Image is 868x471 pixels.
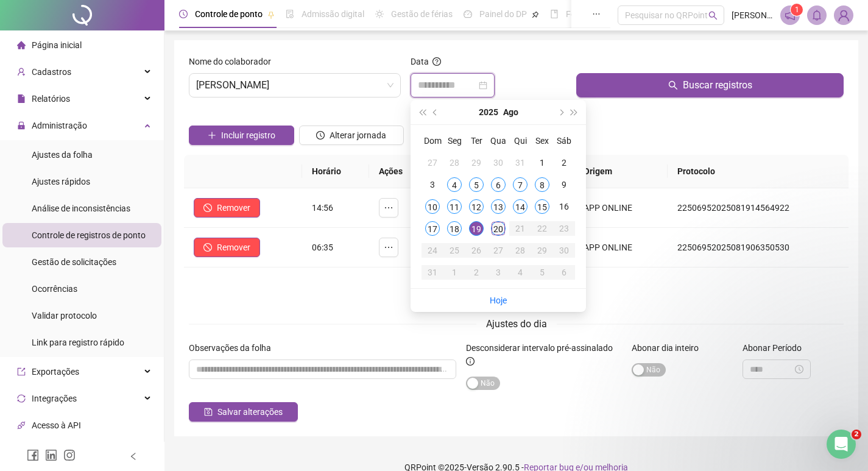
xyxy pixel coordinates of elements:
td: 2025-09-02 [465,261,487,283]
div: 28 [447,155,462,170]
td: 2025-08-10 [422,196,443,218]
span: file-done [286,10,294,18]
div: 11 [447,199,462,214]
span: stop [203,204,212,212]
span: RAYANNE SILVA DE OLIVEIRA SANTOS [196,74,393,97]
div: 31 [425,265,440,280]
span: pushpin [267,11,275,18]
div: 8 [535,177,549,192]
span: search [668,80,678,90]
td: 2025-08-25 [443,239,465,261]
div: 3 [491,265,506,280]
td: 2025-08-05 [465,174,487,196]
span: user-add [17,68,26,76]
td: 2025-07-29 [465,152,487,174]
button: year panel [479,100,498,124]
div: 16 [557,199,571,214]
th: Ter [465,130,487,152]
span: plus [208,131,216,140]
div: 24 [425,243,440,258]
button: month panel [503,100,518,124]
th: Horário [302,155,369,188]
span: Buscar registros [683,78,752,93]
div: 4 [447,177,462,192]
span: Gestão de férias [391,9,453,19]
a: Alterar jornada [299,132,404,141]
button: Remover [194,238,260,257]
button: super-prev-year [415,100,429,124]
span: Remover [217,201,250,214]
span: Administração [32,121,87,130]
button: Alterar jornada [299,126,404,145]
button: Buscar registros [576,73,844,97]
div: 21 [513,221,528,236]
div: 6 [491,177,506,192]
iframe: Intercom live chat [827,430,856,459]
span: save [204,408,213,416]
td: 2025-08-09 [553,174,575,196]
div: 20 [491,221,506,236]
div: 27 [491,243,506,258]
td: 2025-08-31 [422,261,443,283]
span: book [550,10,559,18]
div: 22 [535,221,549,236]
div: 4 [513,265,528,280]
td: 22506952025081906350530 [668,228,849,267]
td: 2025-08-28 [509,239,531,261]
span: 1 [795,5,799,14]
td: 2025-07-27 [422,152,443,174]
span: home [17,41,26,49]
span: Link para registro rápido [32,338,124,347]
div: 30 [557,243,571,258]
td: 2025-08-04 [443,174,465,196]
th: Sex [531,130,553,152]
div: 25 [447,243,462,258]
td: 2025-08-24 [422,239,443,261]
div: 31 [513,155,528,170]
span: Painel do DP [479,9,527,19]
span: 2 [852,430,861,439]
span: Controle de registros de ponto [32,230,146,240]
div: 1 [535,155,549,170]
div: 3 [425,177,440,192]
button: next-year [554,100,567,124]
div: 1 [447,265,462,280]
td: 2025-08-14 [509,196,531,218]
sup: 1 [791,4,803,16]
span: clock-circle [316,131,325,140]
span: Incluir registro [221,129,275,142]
span: Desconsiderar intervalo pré-assinalado [466,343,613,353]
div: 15 [535,199,549,214]
td: 2025-08-17 [422,218,443,239]
span: sun [375,10,384,18]
th: Qui [509,130,531,152]
img: 85622 [834,6,853,24]
span: Ajustes do dia [486,318,547,330]
td: 22506952025081914564922 [668,188,849,228]
div: 2 [557,155,571,170]
a: Hoje [490,296,507,305]
button: prev-year [429,100,442,124]
td: 2025-08-23 [553,218,575,239]
span: lock [17,121,26,130]
div: 27 [425,155,440,170]
td: 2025-08-30 [553,239,575,261]
span: export [17,367,26,376]
span: facebook [27,449,39,461]
span: left [129,452,138,461]
span: Validar protocolo [32,311,97,320]
span: info-circle [466,357,475,366]
div: 7 [513,177,528,192]
td: 2025-08-27 [487,239,509,261]
span: ellipsis [384,203,393,213]
span: notification [785,10,796,21]
td: 2025-08-13 [487,196,509,218]
div: 6 [557,265,571,280]
td: 2025-07-30 [487,152,509,174]
span: Remover [217,241,250,254]
span: ellipsis [384,243,393,252]
td: 2025-08-20 [487,218,509,239]
span: Ocorrências [32,284,77,294]
span: Alterar jornada [330,129,386,142]
td: 2025-08-08 [531,174,553,196]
